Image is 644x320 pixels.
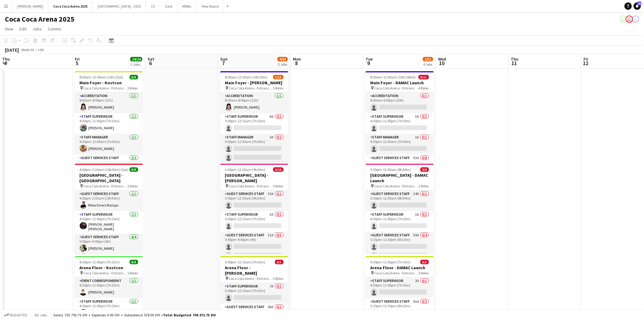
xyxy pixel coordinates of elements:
[366,80,434,85] h3: Main Foyer - DAMAC Launch
[177,0,197,12] button: MIRAL
[2,56,10,62] span: Thu
[437,60,446,67] span: 10
[273,276,284,281] span: 3 Roles
[128,86,138,90] span: 5 Roles
[146,0,160,12] button: C3
[33,313,48,317] span: All jobs
[366,155,434,237] app-card-role: Guest Services Staff53A0/85:15pm-11:30pm (6h15m)
[293,56,301,62] span: Mon
[366,164,434,254] app-job-card: 3:30pm-12:00am (8h30m) (Wed)0/6[GEOGRAPHIC_DATA] - DAMAC Launch Coca Cola Arena - Entrance F3 Rol...
[620,16,627,23] app-user-avatar: Kate Oliveros
[371,75,416,79] span: 8:00am-12:00am (16h) (Wed)
[273,167,284,172] span: 0/16
[3,312,28,318] button: Budgeted
[229,276,273,281] span: Coca Cola Arena - Entrance F
[220,92,288,113] app-card-role: Accreditation1/18:00am-8:00pm (12h)[PERSON_NAME]
[423,57,433,61] span: 1/31
[75,277,143,298] app-card-role: Event Correspondent1/14:30pm-11:45pm (7h15m)[PERSON_NAME]
[438,56,446,62] span: Wed
[366,211,434,232] app-card-role: Staff Supervisor1A0/14:30pm-11:45pm (7h15m)
[80,167,128,172] span: 4:00pm-2:30am (10h30m) (Sat)
[197,0,224,12] button: New Board
[75,56,80,62] span: Fri
[366,71,434,161] div: 8:00am-12:00am (16h) (Wed)0/11Main Foyer - DAMAC Launch Coca Cola Arena - Entrance F4 RolesAccred...
[163,313,216,317] span: Total Budgeted 704 371.75 DH
[423,62,433,67] div: 4 Jobs
[229,86,273,90] span: Coca Cola Arena - Entrance F
[33,26,42,32] span: Jobs
[38,47,44,52] div: +04
[366,265,434,270] h3: Arena Floor - DAMAC Launch
[225,75,273,79] span: 8:00am-12:30am (16h30m) (Mon)
[5,47,19,53] div: [DATE]
[75,234,143,281] app-card-role: Guest Services Staff4/45:00pm-9:00pm (4h)[PERSON_NAME]
[75,155,143,184] app-card-role: Guest Services Staff2/25:00pm-9:00pm (4h)
[366,92,434,113] app-card-role: Accreditation0/18:00am-6:00pm (10h)
[225,167,273,172] span: 3:00pm-12:30am (9h30m) (Mon)
[273,75,284,79] span: 1/11
[273,184,284,188] span: 5 Roles
[584,56,589,62] span: Fri
[84,184,128,188] span: Coca Cola Arena - Entrance F
[74,60,80,67] span: 5
[130,57,142,61] span: 24/24
[130,167,138,172] span: 9/9
[419,184,429,188] span: 3 Roles
[2,25,16,33] a: View
[75,211,143,234] app-card-role: Staff Supervisor1/14:30pm-11:45pm (7h15m)[PERSON_NAME] [PERSON_NAME]
[371,260,411,264] span: 4:30pm-11:45pm (7h15m)
[275,260,284,264] span: 0/5
[48,0,93,12] button: Coca Coca Arena 2025
[365,60,373,67] span: 9
[147,60,154,67] span: 6
[637,2,642,5] span: 42
[131,62,142,67] div: 3 Jobs
[225,260,275,264] span: 5:00pm-12:15am (7h15m) (Mon)
[75,134,143,155] app-card-role: Staff Manager1/14:30pm-12:00am (7h30m)[PERSON_NAME]
[374,86,419,90] span: Coca Cola Arena - Entrance F
[19,26,26,32] span: Edit
[220,134,288,163] app-card-role: Staff Manager3A0/25:00pm-12:30am (7h30m)
[5,26,13,32] span: View
[48,26,61,32] span: Comms
[220,211,288,232] app-card-role: Staff Supervisor5A0/15:00pm-12:15am (7h15m)
[20,47,35,52] span: Week 36
[220,164,288,254] app-job-card: 3:00pm-12:30am (9h30m) (Mon)0/16[GEOGRAPHIC_DATA] - [PERSON_NAME] Coca Cola Arena - Entrance F5 R...
[374,271,419,275] span: Coca Cola Arena - Entrance F
[511,56,519,62] span: Thu
[5,15,75,24] h1: Coca Coca Arena 2025
[75,71,143,161] app-job-card: 8:00am-12:00am (16h) (Sat)6/6Main Foyer - Kostcon Coca Cola Arena - Entrance F5 RolesAccreditatio...
[10,313,27,317] span: Budgeted
[419,75,429,79] span: 0/11
[128,271,138,275] span: 5 Roles
[75,164,143,254] app-job-card: 4:00pm-2:30am (10h30m) (Sat)9/9[GEOGRAPHIC_DATA] - [GEOGRAPHIC_DATA] Coca Cola Arena - Entrance F...
[626,16,633,23] app-user-avatar: Kate Oliveros
[219,60,228,67] span: 7
[220,172,288,183] h3: [GEOGRAPHIC_DATA] - [PERSON_NAME]
[160,0,177,12] button: Zaid
[278,62,287,67] div: 5 Jobs
[45,25,64,33] a: Comms
[93,0,146,12] button: [GEOGRAPHIC_DATA] - 2025
[84,86,128,90] span: Coca Cola Arena - Entrance F
[229,184,273,188] span: Coca Cola Arena - Entrance F
[220,232,288,288] app-card-role: Guest Services Staff51A0/55:45pm-9:45pm (4h)
[366,113,434,134] app-card-role: Staff Supervisor5A0/14:30pm-11:45pm (7h15m)
[128,184,138,188] span: 5 Roles
[420,167,429,172] span: 0/6
[366,134,434,155] app-card-role: Staff Manager1A0/14:30pm-12:00am (7h30m)
[371,167,420,172] span: 3:30pm-12:00am (8h30m) (Wed)
[220,71,288,161] app-job-card: 8:00am-12:30am (16h30m) (Mon)1/11Main Foyer - [PERSON_NAME] Coca Cola Arena - Entrance F5 RolesAc...
[419,86,429,90] span: 4 Roles
[1,60,10,67] span: 4
[583,60,589,67] span: 12
[75,92,143,113] app-card-role: Accreditation1/18:00am-8:00pm (12h)[PERSON_NAME]
[366,232,434,279] app-card-role: Guest Services Staff50A0/45:15pm-11:30pm (6h15m)
[130,75,138,79] span: 6/6
[420,260,429,264] span: 0/5
[292,60,301,67] span: 8
[75,113,143,134] app-card-role: Staff Supervisor1/14:30pm-11:45pm (7h15m)[PERSON_NAME]
[366,56,373,62] span: Tue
